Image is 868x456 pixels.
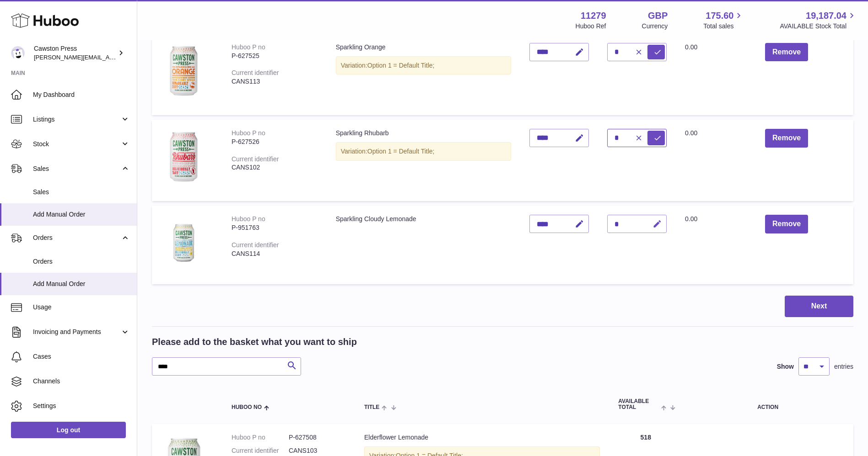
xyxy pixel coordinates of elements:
div: P-627525 [232,52,318,60]
td: Sparkling Orange [327,34,520,115]
span: Option 1 = Default Title; [367,62,435,69]
span: Sales [33,164,120,173]
label: Show [777,362,794,371]
span: Listings [33,115,120,124]
div: Cawston Press [34,44,116,62]
div: Huboo P no [232,129,265,137]
dt: Current identifier [232,446,289,455]
span: 175.60 [706,10,733,22]
img: Sparkling Orange [161,43,207,104]
strong: GBP [648,10,668,22]
dd: P-627508 [289,433,346,442]
div: P-951763 [232,223,318,232]
img: thomas.carson@cawstonpress.com [11,46,25,60]
span: Orders [33,233,120,242]
div: Current identifier [232,155,279,163]
div: Variation: [336,142,511,161]
span: Usage [33,303,130,312]
span: Title [364,404,379,410]
dt: Huboo P no [232,433,289,442]
div: CANS113 [232,77,318,86]
span: entries [834,362,853,371]
span: Cases [33,352,130,361]
span: Invoicing and Payments [33,328,120,336]
span: [PERSON_NAME][EMAIL_ADDRESS][PERSON_NAME][DOMAIN_NAME] [34,53,232,61]
div: Current identifier [232,69,279,76]
div: Huboo P no [232,215,265,223]
span: AVAILABLE Total [618,398,659,410]
td: Sparkling Cloudy Lemonade [327,206,520,284]
span: Orders [33,257,130,266]
span: Stock [33,140,120,148]
img: Sparkling Cloudy Lemonade [161,215,207,273]
div: Huboo P no [232,43,265,51]
th: Action [682,389,853,419]
div: Current identifier [232,241,279,249]
div: P-627526 [232,138,318,146]
button: Remove [765,215,808,233]
span: 0.00 [685,215,697,223]
span: 0.00 [685,43,697,51]
span: 0.00 [685,129,697,137]
strong: 11279 [581,10,606,22]
a: 19,187.04 AVAILABLE Stock Total [780,10,857,31]
img: Sparkling Rhubarb [161,129,207,190]
span: Add Manual Order [33,280,130,288]
span: My Dashboard [33,90,130,99]
div: CANS102 [232,163,318,172]
button: Remove [765,43,808,62]
span: AVAILABLE Stock Total [780,22,857,31]
button: Next [785,296,853,317]
dd: CANS103 [289,446,346,455]
div: Huboo Ref [576,22,606,31]
span: 19,187.04 [806,10,846,22]
span: Total sales [703,22,744,31]
h2: Please add to the basket what you want to ship [152,336,357,348]
a: 175.60 Total sales [703,10,744,31]
span: Huboo no [232,404,262,410]
td: Sparkling Rhubarb [327,120,520,201]
div: Currency [642,22,668,31]
button: Remove [765,129,808,148]
div: CANS114 [232,249,318,258]
span: Option 1 = Default Title; [367,148,435,155]
span: Channels [33,377,130,386]
div: Variation: [336,56,511,75]
span: Sales [33,188,130,196]
span: Add Manual Order [33,210,130,219]
span: Settings [33,402,130,410]
a: Log out [11,422,126,438]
